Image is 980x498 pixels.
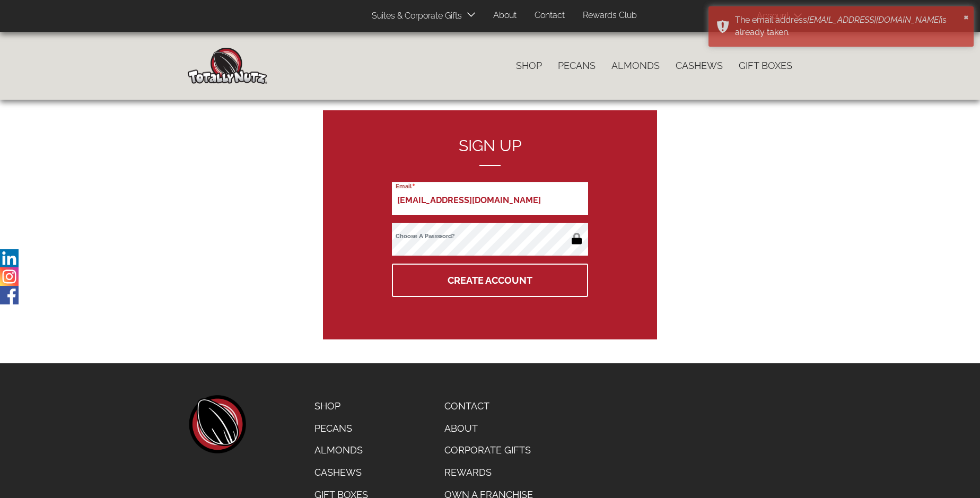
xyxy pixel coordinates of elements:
a: Cashews [668,55,731,77]
a: Shop [508,55,550,77]
a: Almonds [603,55,668,77]
a: Cashews [307,461,376,484]
a: Shop [307,395,376,417]
a: Almonds [307,439,376,461]
a: Corporate Gifts [436,439,541,461]
a: Contact [527,5,573,26]
a: Rewards Club [575,5,645,26]
em: [EMAIL_ADDRESS][DOMAIN_NAME] [807,15,941,25]
a: Suites & Corporate Gifts [364,6,465,27]
div: The email address is already taken. [735,14,960,39]
a: Contact [436,395,541,417]
a: Gift Boxes [731,55,800,77]
a: Pecans [307,417,376,440]
a: About [485,5,524,26]
button: × [964,11,969,22]
a: About [436,417,541,440]
a: home [188,395,246,453]
input: Email [392,182,588,215]
a: Rewards [436,461,541,484]
img: Home [188,48,267,84]
button: Create Account [392,264,588,297]
h2: Sign up [392,137,588,166]
a: Pecans [550,55,603,77]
